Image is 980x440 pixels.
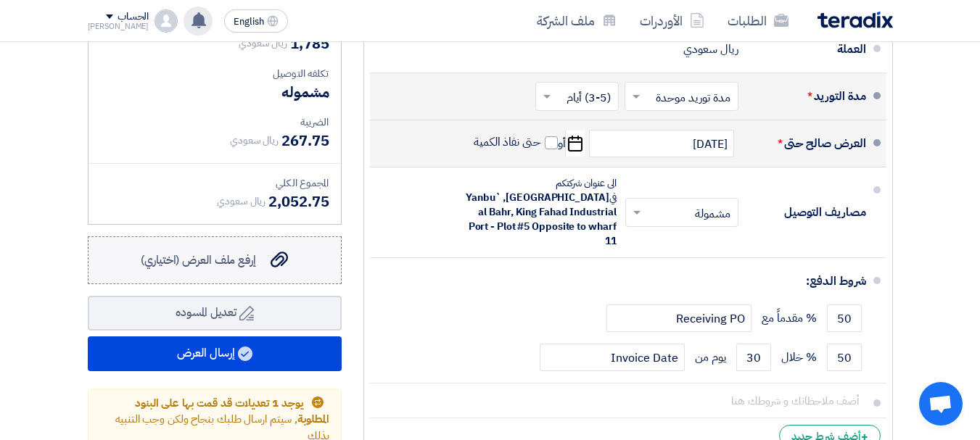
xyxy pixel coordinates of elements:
[818,12,893,28] img: Teradix logo
[466,190,616,249] span: [GEOGRAPHIC_DATA], Yanbu` al Bahr, King Fahad Industrial Port - Plot #5 Opposite to wharf 11
[141,252,256,269] span: إرفع ملف العرض (اختياري)
[290,33,329,54] span: 1,785
[683,36,738,63] div: ريال سعودي
[474,135,558,149] label: حتى نفاذ الكمية
[382,386,866,414] input: أضف ملاحظاتك و شروطك هنا
[155,9,178,33] img: profile_test.png
[281,81,329,103] span: مشموله
[628,4,716,38] a: الأوردرات
[695,350,726,365] span: يوم من
[234,17,264,27] span: English
[525,4,628,38] a: ملف الشركة
[750,195,866,230] div: مصاريف التوصيل
[589,130,734,157] input: سنة-شهر-يوم
[762,311,816,325] span: % مقدماً مع
[88,296,342,331] button: تعديل المسوده
[750,126,866,161] div: العرض صالح حتى
[224,9,288,33] button: English
[281,130,329,151] span: 267.75
[750,32,866,67] div: العملة
[135,395,329,428] span: يوجد 1 تعديلات قد قمت بها على البنود المطلوبة
[716,4,800,38] a: الطلبات
[750,79,866,114] div: مدة التوريد
[230,133,279,148] span: ريال سعودي
[540,344,685,371] input: payment-term-2
[919,382,963,426] div: Open chat
[457,176,617,249] div: الى عنوان شركتكم في
[118,11,149,23] div: الحساب
[100,115,329,130] div: الضريبة
[88,22,149,30] div: [PERSON_NAME]
[88,336,342,371] button: إرسال العرض
[268,191,329,212] span: 2,052.75
[736,344,771,371] input: payment-term-2
[827,344,862,371] input: payment-term-2
[606,304,752,332] input: payment-term-2
[239,36,287,51] span: ريال سعودي
[781,350,817,365] span: % خلال
[100,175,329,191] div: المجموع الكلي
[393,264,866,299] div: شروط الدفع:
[100,66,329,81] div: تكلفه التوصيل
[827,304,862,332] input: payment-term-1
[217,194,265,209] span: ريال سعودي
[558,136,566,151] span: أو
